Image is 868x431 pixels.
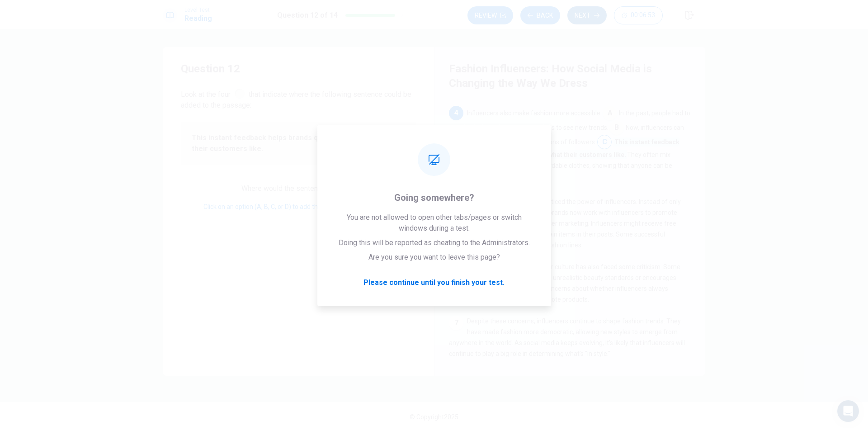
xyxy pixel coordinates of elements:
[597,135,612,149] span: C
[449,106,463,120] div: 4
[449,151,672,182] span: They often mix expensive designer items with affordable clothes, showing that anyone can be styli...
[609,120,624,135] span: B
[203,203,393,210] span: Click on an option (A, B, C, or D) to add the sentence to the passage
[511,171,526,185] span: D
[837,400,859,422] div: Open Intercom Messenger
[184,7,212,13] span: Level Test
[181,87,416,111] span: Look at the four that indicate where the following sentence could be added to the passage:
[567,6,607,24] button: Next
[181,62,416,76] h4: Question 12
[449,261,463,276] div: 6
[449,263,680,303] span: However, the rise of influencer culture has also faced some criticism. Some people worry that it ...
[241,184,355,193] span: Where would the sentence best fit?
[449,196,463,211] div: 5
[449,316,463,330] div: 7
[603,106,617,120] span: A
[631,12,655,19] span: 00:06:53
[449,317,685,357] span: Despite these concerns, influencers continue to shape fashion trends. They have made fashion more...
[277,10,338,21] h1: Question 12 of 14
[192,133,405,154] span: This instant feedback helps brands quickly understand what their customers like.
[184,13,212,24] h1: Reading
[410,413,458,421] span: © Copyright 2025
[520,6,560,24] button: Back
[467,109,602,117] span: Influencers also make fashion more accessible.
[614,6,663,24] button: 00:06:53
[449,198,681,249] span: Many fashion brands have noticed the power of influencers. Instead of only using traditional adve...
[467,6,513,24] button: Review
[449,62,689,90] h4: Fashion Influencers: How Social Media is Changing the Way We Dress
